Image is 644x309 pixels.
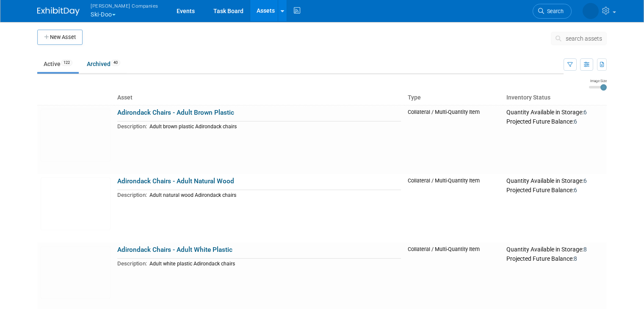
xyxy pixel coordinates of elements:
[149,124,401,130] div: Adult brown plastic Adirondack chairs
[117,177,234,185] a: Adirondack Chairs - Adult Natural Wood
[506,246,603,254] div: Quantity Available in Storage:
[404,174,503,243] td: Collateral / Multi-Quantity Item
[533,4,572,19] a: Search
[583,246,587,253] span: 8
[80,56,127,72] a: Archived40
[404,105,503,174] td: Collateral / Multi-Quantity Item
[91,1,158,10] span: [PERSON_NAME] Companies
[544,8,564,14] span: Search
[37,30,83,45] button: New Asset
[506,185,603,194] div: Projected Future Balance:
[149,192,401,199] div: Adult natural wood Adirondack chairs
[551,32,607,45] button: search assets
[404,91,503,105] th: Type
[574,255,577,262] span: 8
[506,116,603,126] div: Projected Future Balance:
[61,60,72,66] span: 122
[111,60,120,66] span: 40
[114,91,404,105] th: Asset
[583,177,587,184] span: 6
[117,190,147,200] td: Description:
[37,56,79,72] a: Active122
[574,187,577,193] span: 6
[117,246,232,254] a: Adirondack Chairs - Adult White Plastic
[37,7,80,16] img: ExhibitDay
[506,109,603,116] div: Quantity Available in Storage:
[117,259,147,268] td: Description:
[583,109,587,116] span: 6
[117,121,147,131] td: Description:
[506,254,603,263] div: Projected Future Balance:
[574,118,577,125] span: 6
[583,3,599,19] img: Thomas Warnert
[566,35,602,42] span: search assets
[506,177,603,185] div: Quantity Available in Storage:
[149,261,401,267] div: Adult white plastic Adirondack chairs
[589,78,607,83] div: Image Size
[117,109,234,116] a: Adirondack Chairs - Adult Brown Plastic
